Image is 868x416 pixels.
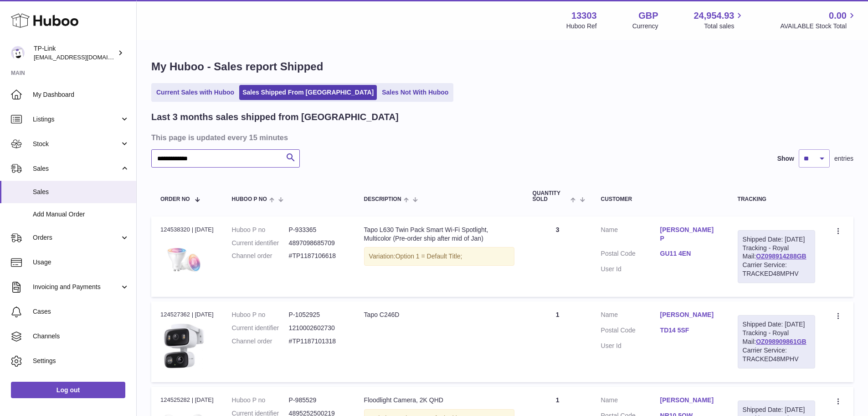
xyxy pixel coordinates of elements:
[524,216,592,297] td: 3
[289,396,346,405] dd: P-985529
[660,226,719,243] a: [PERSON_NAME] P
[289,239,346,247] dd: 4897098685709
[632,22,658,31] div: Currency
[638,10,658,22] strong: GBP
[151,111,399,123] h2: Last 3 months sales shipped from [GEOGRAPHIC_DATA]
[601,396,660,407] dt: Name
[160,311,214,319] div: 124527362 | [DATE]
[289,337,346,346] dd: #TP1187101318
[743,235,810,244] div: Shipped Date: [DATE]
[533,190,569,202] span: Quantity Sold
[153,85,237,100] a: Current Sales with Huboo
[239,85,377,100] a: Sales Shipped From [GEOGRAPHIC_DATA]
[780,10,857,31] a: 0.00 AVAILABLE Stock Total
[738,315,815,368] div: Tracking - Royal Mail:
[289,252,346,260] dd: #TP1187106618
[232,252,289,260] dt: Channel order
[232,337,289,346] dt: Channel order
[11,382,125,398] a: Log out
[756,253,806,260] a: OZ098914288GB
[160,226,214,234] div: 124538320 | [DATE]
[33,357,129,365] span: Settings
[601,196,719,202] div: Customer
[829,10,847,22] span: 0.00
[777,154,794,163] label: Show
[11,46,25,60] img: internalAdmin-13303@internal.huboo.com
[660,249,719,258] a: GU11 4EN
[571,10,597,22] strong: 13303
[33,90,129,99] span: My Dashboard
[364,311,514,319] div: Tapo C246D
[151,132,851,142] h3: This page is updated every 15 minutes
[379,85,452,100] a: Sales Not With Huboo
[160,322,206,371] img: 1753362243.jpg
[660,311,719,319] a: [PERSON_NAME]
[364,226,514,243] div: Tapo L630 Twin Pack Smart Wi-Fi Spotlight, Multicolor (Pre-order ship after mid of Jan)
[33,233,120,242] span: Orders
[160,237,206,282] img: Tapo_L630_3000X3000_02_large_20220816013850p.jpg
[33,164,120,173] span: Sales
[232,196,267,202] span: Huboo P no
[660,396,719,405] a: [PERSON_NAME]
[33,307,129,316] span: Cases
[289,324,346,332] dd: 1210002602730
[743,320,810,329] div: Shipped Date: [DATE]
[738,196,815,202] div: Tracking
[33,283,120,291] span: Invoicing and Payments
[33,188,129,196] span: Sales
[232,311,289,319] dt: Huboo P no
[160,196,190,202] span: Order No
[601,311,660,321] dt: Name
[160,396,214,404] div: 124525282 | [DATE]
[151,59,853,74] h1: My Huboo - Sales report Shipped
[395,253,462,260] span: Option 1 = Default Title;
[33,210,129,219] span: Add Manual Order
[693,10,745,31] a: 24,954.93 Total sales
[33,140,120,148] span: Stock
[232,239,289,247] dt: Current identifier
[704,22,745,31] span: Total sales
[756,338,806,345] a: OZ098909861GB
[33,332,129,341] span: Channels
[601,226,660,245] dt: Name
[601,326,660,337] dt: Postal Code
[693,10,734,22] span: 24,954.93
[232,396,289,405] dt: Huboo P no
[834,154,853,163] span: entries
[601,249,660,260] dt: Postal Code
[34,44,116,62] div: TP-Link
[524,301,592,382] td: 1
[743,346,810,363] div: Carrier Service: TRACKED48MPHV
[364,247,514,266] div: Variation:
[780,22,857,31] span: AVAILABLE Stock Total
[34,53,134,61] span: [EMAIL_ADDRESS][DOMAIN_NAME]
[566,22,597,31] div: Huboo Ref
[232,324,289,332] dt: Current identifier
[743,405,810,414] div: Shipped Date: [DATE]
[364,196,401,202] span: Description
[743,261,810,278] div: Carrier Service: TRACKED48MPHV
[33,115,120,124] span: Listings
[289,311,346,319] dd: P-1052925
[33,258,129,267] span: Usage
[738,230,815,283] div: Tracking - Royal Mail:
[364,396,514,405] div: Floodlight Camera, 2K QHD
[289,226,346,234] dd: P-933365
[601,265,660,274] dt: User Id
[601,342,660,350] dt: User Id
[660,326,719,335] a: TD14 5SF
[232,226,289,234] dt: Huboo P no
